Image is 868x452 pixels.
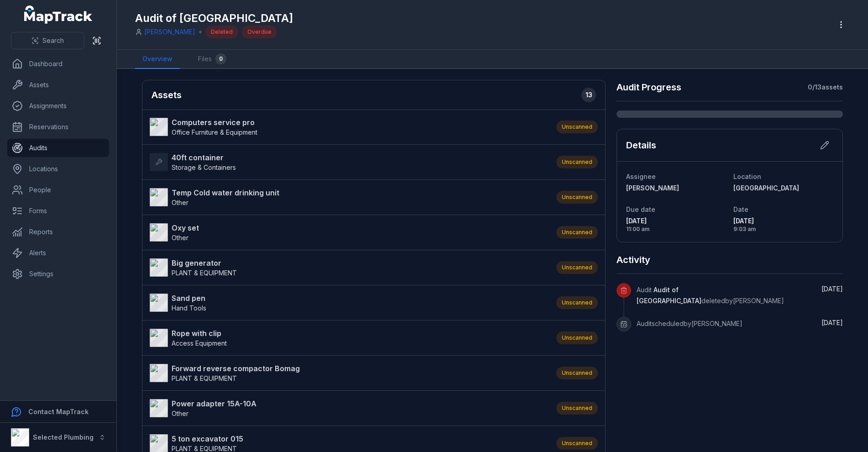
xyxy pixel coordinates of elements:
a: 40ft containerStorage & Containers [150,152,547,172]
a: Power adapter 15A-10AOther [150,398,547,418]
div: Unscanned [556,191,598,204]
span: Other [172,199,188,206]
a: Forms [7,202,109,220]
a: [PERSON_NAME] [626,184,726,193]
span: Audit scheduled by [PERSON_NAME] [637,320,743,327]
div: Unscanned [556,121,598,133]
time: 7/28/2025, 11:00:00 AM [626,216,726,233]
h2: Audit Progress [617,81,681,94]
span: [GEOGRAPHIC_DATA] [733,184,799,192]
a: Locations [7,160,109,178]
a: [GEOGRAPHIC_DATA] [733,184,833,193]
div: Deleted [205,26,238,38]
a: Files0 [191,50,234,69]
span: Other [172,234,188,242]
time: 7/25/2025, 9:03:18 AM [733,216,833,233]
span: Storage & Containers [172,163,236,171]
a: Rope with clipAccess Equipment [150,328,547,348]
div: Unscanned [556,261,598,274]
a: Reports [7,223,109,241]
a: Assets [7,76,109,94]
div: Overdue [242,26,277,38]
strong: Forward reverse compactor Bomag [172,363,300,374]
span: Date [733,205,748,213]
a: Big generatorPLANT & EQUIPMENT [150,258,547,278]
strong: Contact MapTrack [28,408,89,415]
strong: Rope with clip [172,328,227,339]
strong: Temp Cold water drinking unit [172,187,279,198]
span: Assignee [626,173,656,180]
div: Unscanned [556,156,598,168]
a: Forward reverse compactor BomagPLANT & EQUIPMENT [150,363,547,383]
time: 8/21/2025, 8:02:36 AM [821,285,843,293]
a: Alerts [7,244,109,262]
span: Hand Tools [172,304,206,312]
span: [DATE] [733,216,833,226]
strong: Sand pen [172,293,206,304]
h2: Activity [617,253,650,266]
h2: Assets [152,88,596,102]
a: People [7,181,109,199]
strong: 0 / 13 assets [808,83,843,92]
h1: Audit of [GEOGRAPHIC_DATA] [135,11,293,26]
a: Assignments [7,97,109,115]
strong: Big generator [172,258,237,268]
a: Computers service proOffice Furniture & Equipment [150,117,547,137]
strong: Oxy set [172,222,199,233]
span: Search [42,36,64,45]
a: [PERSON_NAME] [144,27,195,37]
div: Unscanned [556,331,598,344]
div: 13 [581,88,596,102]
a: Settings [7,265,109,283]
div: Unscanned [556,402,598,415]
span: PLANT & EQUIPMENT [172,374,237,382]
span: Office Furniture & Equipment [172,128,257,136]
span: [DATE] [626,216,726,226]
span: Audit deleted by [PERSON_NAME] [637,286,784,305]
a: Audits [7,139,109,157]
strong: Computers service pro [172,117,257,128]
strong: 5 ton excavator 015 [172,433,243,444]
span: PLANT & EQUIPMENT [172,269,237,277]
a: MapTrack [24,5,93,24]
div: Unscanned [556,437,598,450]
time: 7/25/2025, 9:03:18 AM [821,319,843,326]
a: Temp Cold water drinking unitOther [150,187,547,207]
div: 0 [215,53,226,64]
span: 9:03 am [733,226,833,233]
span: Other [172,410,188,417]
div: Unscanned [556,296,598,309]
a: Sand penHand Tools [150,293,547,313]
h2: Details [626,139,656,152]
strong: Selected Plumbing [33,433,94,441]
a: Reservations [7,118,109,136]
span: Location [733,173,761,180]
span: Access Equipment [172,339,227,347]
span: [DATE] [821,319,843,326]
a: Oxy setOther [150,222,547,242]
span: 11:00 am [626,226,726,233]
a: Overview [135,50,180,69]
span: Due date [626,205,655,213]
strong: Power adapter 15A-10A [172,398,256,409]
span: Audit of [GEOGRAPHIC_DATA] [637,286,701,305]
button: Search [11,32,84,49]
strong: 40ft container [172,152,236,163]
div: Unscanned [556,367,598,379]
span: [DATE] [821,285,843,293]
a: Dashboard [7,55,109,73]
div: Unscanned [556,226,598,239]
